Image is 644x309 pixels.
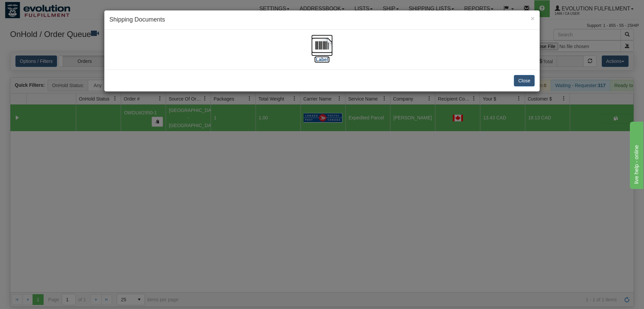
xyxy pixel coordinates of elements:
[629,120,643,189] iframe: chat widget
[311,42,333,62] a: [Label]
[531,15,535,22] button: Close
[314,56,330,63] label: [Label]
[5,4,62,12] div: live help - online
[311,35,333,56] img: barcode.jpg
[514,75,535,86] button: Close
[109,15,535,24] h4: Shipping Documents
[531,14,535,22] span: ×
